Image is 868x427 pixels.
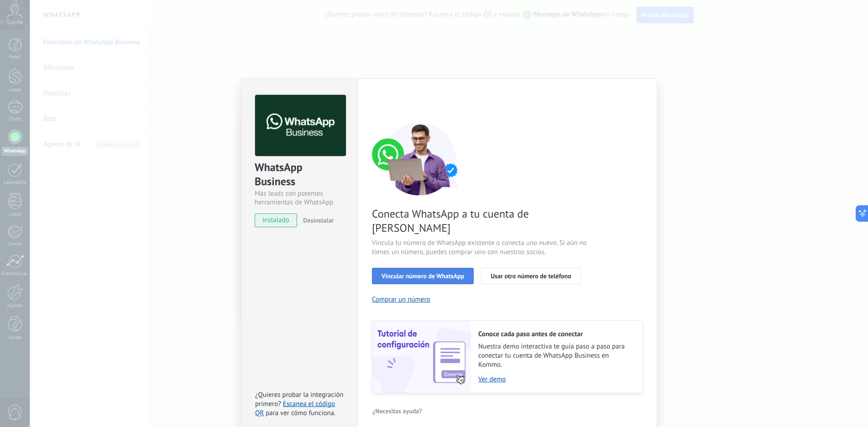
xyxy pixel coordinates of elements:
button: Comprar un número [372,295,430,304]
div: WhatsApp Business [255,160,345,189]
div: Más leads con potentes herramientas de WhatsApp [255,189,345,207]
h2: Conoce cada paso antes de conectar [478,330,633,338]
button: Vincular número de WhatsApp [372,268,474,284]
button: Desinstalar [299,213,334,227]
a: Ver demo [478,375,633,384]
span: Desinstalar [303,216,334,224]
span: Vincula tu número de WhatsApp existente o conecta uno nuevo. Si aún no tienes un número, puedes c... [372,239,589,257]
span: Conecta WhatsApp a tu cuenta de [PERSON_NAME] [372,207,589,235]
button: ¿Necesitas ayuda? [372,404,423,418]
span: Vincular número de WhatsApp [382,273,464,279]
button: Usar otro número de teléfono [481,268,580,284]
span: para ver cómo funciona. [266,409,335,417]
span: ¿Necesitas ayuda? [372,408,422,414]
a: Escanea el código QR [255,400,335,417]
span: Usar otro número de teléfono [491,273,571,279]
span: ¿Quieres probar la integración primero? [255,391,344,408]
img: connect number [372,122,468,195]
img: logo_main.png [255,95,346,156]
span: Nuestra demo interactiva te guía paso a paso para conectar tu cuenta de WhatsApp Business en Kommo. [478,342,633,370]
span: instalado [255,213,297,227]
